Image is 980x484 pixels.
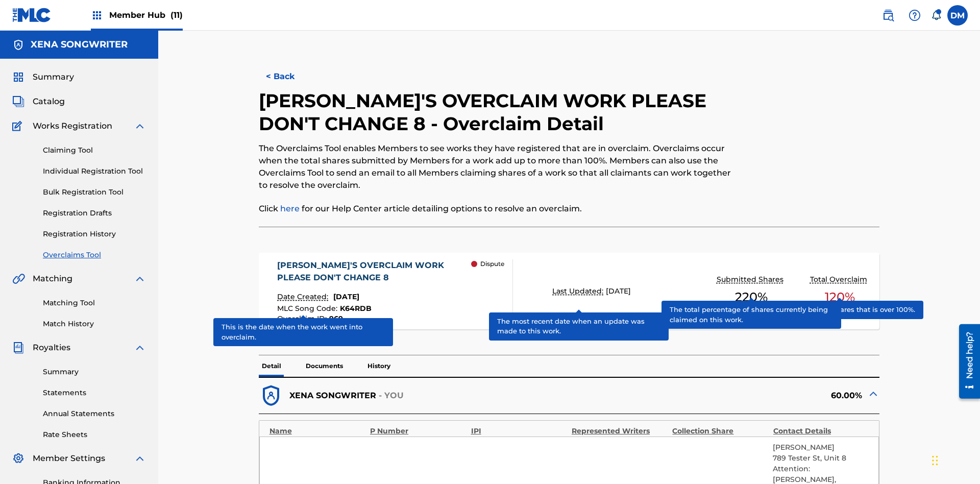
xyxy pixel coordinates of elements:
a: Bulk Registration Tool [43,187,146,198]
img: dfb38c8551f6dcc1ac04.svg [259,383,284,408]
img: Matching [12,273,25,285]
p: History [364,355,394,377]
img: expand [134,452,146,465]
a: Claiming Tool [43,145,146,156]
a: Public Search [878,5,898,26]
span: 120 % [825,288,855,306]
p: [PERSON_NAME] [773,442,868,453]
a: Rate Sheets [43,429,146,440]
p: Dispute [480,259,504,269]
img: expand [134,273,146,285]
img: Summary [12,71,24,83]
span: [DATE] [606,286,631,296]
img: Top Rightsholders [91,9,103,21]
p: - YOU [379,390,404,402]
div: Notifications [931,10,941,20]
h2: [PERSON_NAME]'S OVERCLAIM WORK PLEASE DON'T CHANGE 8 - Overclaim Detail [259,89,737,135]
img: MLC Logo [12,8,52,22]
p: Click for our Help Center article detailing options to resolve an overclaim. [259,203,737,215]
div: User Menu [947,5,968,26]
div: Represented Writers [572,426,667,437]
iframe: Chat Widget [929,435,980,484]
a: here [280,204,300,213]
span: Member Hub [109,9,183,21]
a: Overclaims Tool [43,250,146,260]
div: Contact Details [773,426,869,437]
img: expand [134,342,146,354]
div: Help [904,5,925,26]
button: < Back [259,64,320,89]
span: Works Registration [33,120,112,132]
div: P Number [370,426,465,437]
a: SummarySummary [12,71,74,83]
img: Member Settings [12,452,24,465]
div: Drag [932,445,938,476]
a: Annual Statements [43,408,146,419]
span: Royalties [33,342,70,354]
p: Total Overclaim [810,274,870,285]
span: MLC Song Code : [277,304,340,313]
span: Overclaim ID : [277,314,329,323]
a: CatalogCatalog [12,95,65,108]
span: Member Settings [33,452,105,465]
p: Last Updated: [552,286,606,297]
div: IPI [471,426,567,437]
span: (11) [170,10,183,20]
p: The Overclaims Tool enables Members to see works they have registered that are in overclaim. Over... [259,142,737,191]
p: XENA SONGWRITER [289,390,376,402]
img: expand [134,120,146,132]
div: Name [269,426,365,437]
span: K64RDB [340,304,372,313]
span: Catalog [33,95,65,108]
div: Collection Share [672,426,768,437]
div: [PERSON_NAME]'S OVERCLAIM WORK PLEASE DON'T CHANGE 8 [277,259,471,284]
div: 60.00% [569,383,879,408]
img: Catalog [12,95,24,108]
iframe: Resource Center [951,320,980,404]
span: Matching [33,273,72,285]
p: Detail [259,355,284,377]
img: Royalties [12,342,24,354]
a: Individual Registration Tool [43,166,146,177]
p: Date Created: [277,292,331,302]
span: 220 % [735,288,768,306]
h5: XENA SONGWRITER [31,39,128,51]
img: search [882,9,894,21]
p: Submitted Shares [717,274,786,285]
img: help [909,9,921,21]
a: Match History [43,319,146,329]
span: 969 [329,314,343,323]
a: Statements [43,388,146,398]
img: expand-cell-toggle [867,388,879,400]
a: Registration History [43,229,146,239]
img: Accounts [12,39,24,51]
span: [DATE] [333,292,359,301]
a: Summary [43,367,146,377]
a: Registration Drafts [43,208,146,219]
a: Matching Tool [43,298,146,308]
p: Documents [303,355,346,377]
a: [PERSON_NAME]'S OVERCLAIM WORK PLEASE DON'T CHANGE 8Date Created:[DATE]MLC Song Code:K64RDBOvercl... [259,253,880,329]
img: Works Registration [12,120,26,132]
span: Summary [33,71,74,83]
